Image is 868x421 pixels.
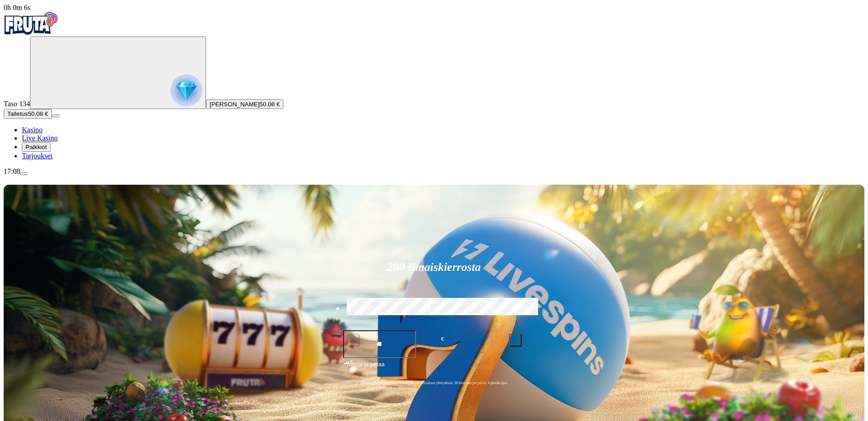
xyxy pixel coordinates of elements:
[170,74,202,106] img: reward progress
[4,100,30,108] span: Taso 134
[406,296,462,323] label: €150
[22,152,52,160] a: Tarjoukset
[22,142,51,152] button: Palkkiot
[4,126,864,160] nav: Main menu
[210,101,260,108] span: [PERSON_NAME]
[20,172,27,175] button: menu
[350,359,353,364] span: €
[22,134,58,142] a: Live Kasino
[346,360,385,376] span: Talleta ja pelaa
[4,4,31,11] span: user session time
[4,109,52,119] button: Talletusplus icon50.08 €
[344,296,401,323] label: €50
[7,110,28,117] span: Talletus
[52,114,59,117] button: menu
[28,110,48,117] span: 50.08 €
[441,335,444,343] span: €
[343,359,525,377] button: Talleta ja pelaa
[4,12,864,160] nav: Primary
[467,296,524,323] label: €250
[347,334,360,347] button: minus icon
[30,36,206,109] button: reward progress
[509,334,522,347] button: plus icon
[22,126,42,134] a: Kasino
[4,28,58,36] a: Fruta
[4,167,20,175] span: 17:08
[206,99,283,109] button: [PERSON_NAME]50.08 €
[26,144,47,151] span: Palkkiot
[4,12,58,35] img: Fruta
[260,101,280,108] span: 50.08 €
